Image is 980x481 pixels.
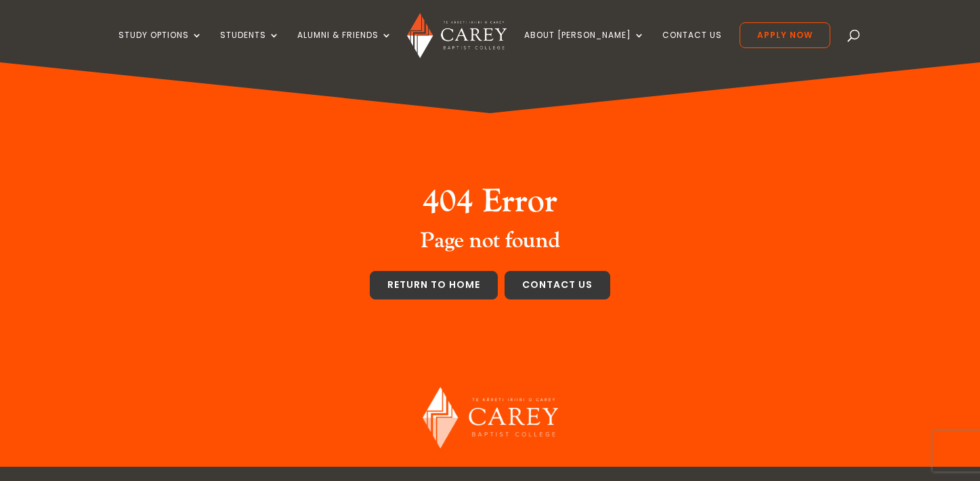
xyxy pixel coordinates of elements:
a: Return to home [370,271,498,299]
h2: 404 Error [236,182,744,228]
a: Apply Now [740,22,830,48]
a: Contact us [505,271,610,299]
a: Students [220,30,280,62]
a: Carey Baptist College [423,437,558,453]
a: Alumni & Friends [297,30,392,62]
img: Carey Baptist College [407,13,507,58]
h3: Page not found [236,228,744,261]
a: Contact Us [662,30,722,62]
a: Study Options [119,30,203,62]
a: About [PERSON_NAME] [524,30,645,62]
img: Carey Baptist College [423,387,558,448]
